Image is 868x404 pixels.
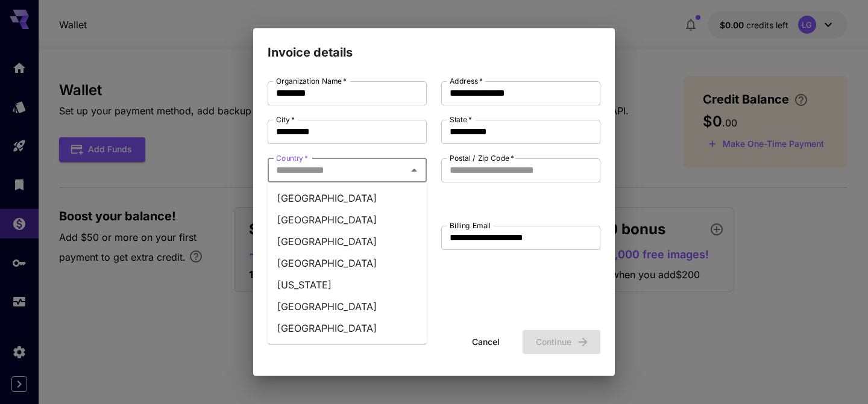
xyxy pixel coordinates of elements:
li: [GEOGRAPHIC_DATA] [268,187,427,209]
label: Postal / Zip Code [450,153,514,163]
li: [US_STATE] [268,274,427,296]
h2: Invoice details [253,28,615,62]
li: [GEOGRAPHIC_DATA] [268,231,427,252]
button: Close [406,162,423,179]
label: Country [276,153,308,163]
label: Address [450,76,483,86]
li: [GEOGRAPHIC_DATA] [268,296,427,317]
button: Cancel [459,330,513,355]
li: Anguilla [268,339,427,361]
label: Organization Name [276,76,347,86]
li: [GEOGRAPHIC_DATA] [268,252,427,274]
label: City [276,114,295,125]
label: Billing Email [450,220,491,231]
li: [GEOGRAPHIC_DATA] [268,317,427,339]
li: [GEOGRAPHIC_DATA] [268,209,427,231]
label: State [450,114,472,125]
